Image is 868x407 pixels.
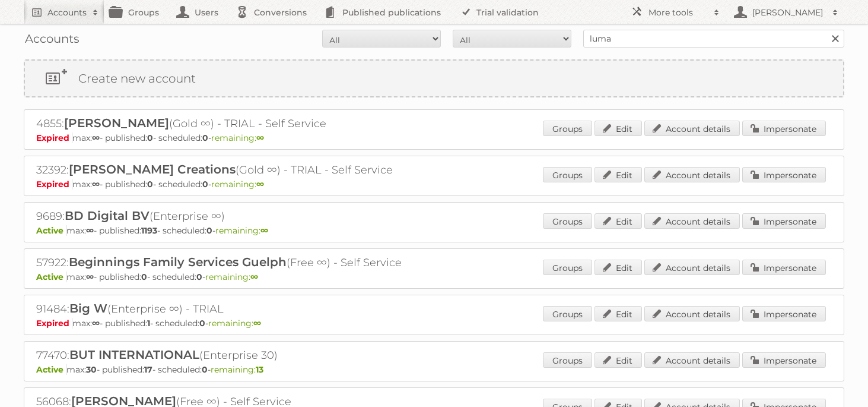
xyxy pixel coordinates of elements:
[648,7,708,18] h2: More tools
[202,364,208,375] strong: 0
[69,162,236,176] span: [PERSON_NAME] Creations
[543,352,592,368] a: Groups
[742,352,826,368] a: Impersonate
[199,318,205,329] strong: 0
[69,301,107,315] span: Big W
[36,132,832,143] p: max: - published: - scheduled: -
[36,179,72,190] span: Expired
[742,121,826,136] a: Impersonate
[742,213,826,229] a: Impersonate
[543,121,592,136] a: Groups
[594,306,642,321] a: Edit
[86,364,97,375] strong: 30
[256,132,264,143] strong: ∞
[141,225,157,236] strong: 1193
[36,318,72,329] span: Expired
[36,272,832,282] p: max: - published: - scheduled: -
[594,121,642,136] a: Edit
[92,318,100,329] strong: ∞
[36,255,452,270] h2: 57922: (Free ∞) - Self Service
[36,162,452,178] h2: 32392: (Gold ∞) - TRIAL - Self Service
[36,272,66,282] span: Active
[644,167,740,182] a: Account details
[92,179,100,190] strong: ∞
[36,348,452,363] h2: 77470: (Enterprise 30)
[749,7,826,18] h2: [PERSON_NAME]
[147,179,153,190] strong: 0
[202,179,208,190] strong: 0
[644,121,740,136] a: Account details
[25,61,843,96] a: Create new account
[86,272,94,282] strong: ∞
[92,132,100,143] strong: ∞
[644,306,740,321] a: Account details
[260,225,268,236] strong: ∞
[211,364,263,375] span: remaining:
[69,255,287,269] span: Beginnings Family Services Guelph
[36,179,832,190] p: max: - published: - scheduled: -
[36,364,66,375] span: Active
[147,132,153,143] strong: 0
[36,301,452,317] h2: 91484: (Enterprise ∞) - TRIAL
[215,225,268,236] span: remaining:
[256,364,263,375] strong: 13
[644,352,740,368] a: Account details
[36,318,832,329] p: max: - published: - scheduled: -
[205,272,258,282] span: remaining:
[208,318,261,329] span: remaining:
[256,179,264,190] strong: ∞
[36,116,452,131] h2: 4855: (Gold ∞) - TRIAL - Self Service
[742,167,826,182] a: Impersonate
[211,179,264,190] span: remaining:
[196,272,202,282] strong: 0
[253,318,261,329] strong: ∞
[36,132,72,143] span: Expired
[594,260,642,275] a: Edit
[65,209,150,223] span: BD Digital BV
[36,209,452,224] h2: 9689: (Enterprise ∞)
[742,306,826,321] a: Impersonate
[141,272,147,282] strong: 0
[594,213,642,229] a: Edit
[644,213,740,229] a: Account details
[86,225,94,236] strong: ∞
[644,260,740,275] a: Account details
[206,225,212,236] strong: 0
[202,132,208,143] strong: 0
[543,167,592,182] a: Groups
[543,260,592,275] a: Groups
[594,352,642,368] a: Edit
[742,260,826,275] a: Impersonate
[36,225,832,236] p: max: - published: - scheduled: -
[36,225,66,236] span: Active
[36,364,832,375] p: max: - published: - scheduled: -
[543,306,592,321] a: Groups
[543,213,592,229] a: Groups
[64,116,169,130] span: [PERSON_NAME]
[250,272,258,282] strong: ∞
[211,132,264,143] span: remaining:
[144,364,152,375] strong: 17
[594,167,642,182] a: Edit
[69,348,199,362] span: BUT INTERNATIONAL
[47,7,87,18] h2: Accounts
[147,318,150,329] strong: 1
